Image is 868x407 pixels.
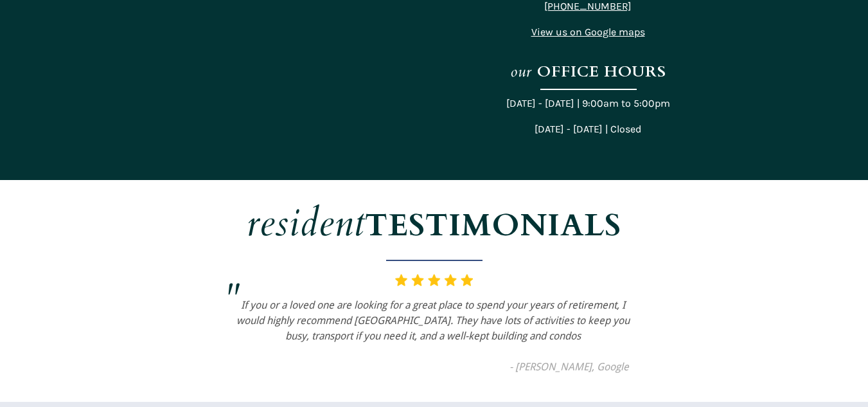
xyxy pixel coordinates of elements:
[537,61,666,82] strong: OFFICE HOURS
[510,61,532,82] em: our
[365,204,621,246] strong: TESTIMONIALS
[236,299,630,342] em: If you or a loved one are looking for a great place to spend your years of retirement, I would hi...
[224,273,240,325] em: "
[531,26,645,38] span: View us on Google maps
[535,123,641,135] span: [DATE] - [DATE] | Closed
[531,27,645,37] a: View us on Google maps
[247,197,334,249] em: reside
[509,361,629,373] span: - [PERSON_NAME], Google
[506,97,670,109] span: [DATE] - [DATE] | 9:00am to 5:00pm
[334,197,365,249] em: nt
